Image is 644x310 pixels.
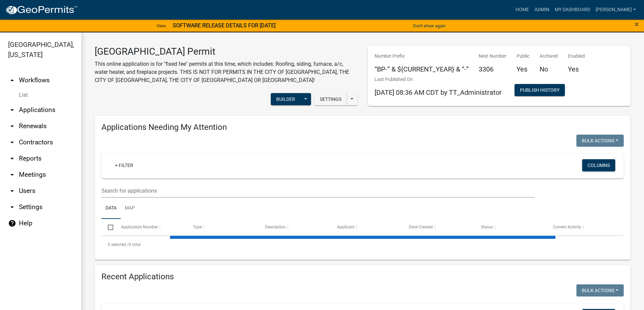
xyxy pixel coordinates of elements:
[576,284,624,297] button: Bulk Actions
[479,65,506,73] h5: 3306
[337,225,355,229] span: Applicant
[121,225,158,229] span: Application Number
[314,93,347,105] button: Settings
[582,159,615,171] button: Columns
[635,20,639,29] span: ×
[101,272,624,282] h4: Recent Applications
[515,84,565,96] button: Publish History
[481,225,493,229] span: Status
[375,76,502,83] p: Last Published On
[95,60,358,84] p: This online application is for "fixed fee" permits at this time, which includes: Roofing, siding,...
[375,65,469,73] h5: “BP-” & ${CURRENT_YEAR} & “-”
[593,3,639,16] a: [PERSON_NAME]
[8,106,16,114] i: arrow_drop_down
[517,53,529,60] p: Public
[265,225,286,229] span: Description
[410,20,448,31] button: Don't show again
[8,154,16,163] i: arrow_drop_down
[101,184,535,198] input: Search for applications
[576,135,624,147] button: Bulk Actions
[8,203,16,211] i: arrow_drop_down
[8,122,16,130] i: arrow_drop_down
[540,53,558,60] p: Archived
[193,225,202,229] span: Type
[271,93,301,105] button: Builder
[154,20,169,31] a: View
[479,53,506,60] p: Next Number
[101,122,624,132] h4: Applications Needing My Attention
[513,3,532,16] a: Home
[331,219,403,235] datatable-header-cell: Applicant
[552,3,593,16] a: My Dashboard
[403,219,475,235] datatable-header-cell: Date Created
[186,219,258,235] datatable-header-cell: Type
[108,242,129,247] span: 0 selected /
[101,198,121,219] a: Data
[101,236,624,253] div: 0 total
[110,159,139,171] a: + Filter
[547,219,619,235] datatable-header-cell: Current Activity
[568,53,585,60] p: Enabled
[101,219,114,235] datatable-header-cell: Select
[8,219,16,227] i: help
[553,225,581,229] span: Current Activity
[121,198,139,219] a: Map
[635,20,639,28] button: Close
[517,65,529,73] h5: Yes
[409,225,433,229] span: Date Created
[515,88,565,93] wm-modal-confirm: Workflow Publish History
[375,53,469,60] p: Number Prefix
[375,88,502,96] span: [DATE] 08:36 AM CDT by TT_Administrator
[114,219,186,235] datatable-header-cell: Application Number
[8,76,16,84] i: arrow_drop_up
[568,65,585,73] h5: Yes
[173,22,276,29] strong: SOFTWARE RELEASE DETAILS FOR [DATE]
[540,65,558,73] h5: No
[532,3,552,16] a: Admin
[8,138,16,146] i: arrow_drop_down
[259,219,331,235] datatable-header-cell: Description
[8,187,16,195] i: arrow_drop_down
[475,219,547,235] datatable-header-cell: Status
[95,46,358,57] h3: [GEOGRAPHIC_DATA] Permit
[8,171,16,179] i: arrow_drop_down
